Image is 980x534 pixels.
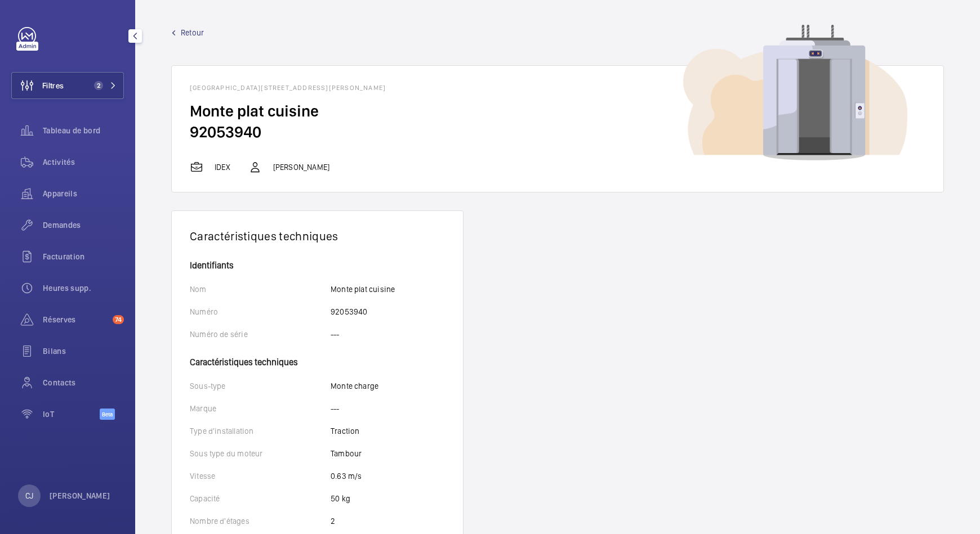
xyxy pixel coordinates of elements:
[331,515,335,527] p: 2
[331,403,340,414] p: ---
[190,229,445,243] h1: Caractéristiques techniques
[11,72,124,99] button: Filtres2
[215,161,230,173] p: IDEX
[190,515,331,527] p: Nombre d'étages
[43,125,124,136] span: Tableau de bord
[50,490,110,501] p: [PERSON_NAME]
[190,84,925,92] h1: [GEOGRAPHIC_DATA][STREET_ADDRESS][PERSON_NAME]
[43,377,124,388] span: Contacts
[190,351,445,367] h4: Caractéristiques techniques
[181,27,204,38] span: Retour
[331,306,367,317] p: 92053940
[190,403,331,414] p: Marque
[42,80,64,91] span: Filtres
[273,161,329,173] p: [PERSON_NAME]
[113,315,124,324] span: 74
[331,329,340,340] p: ---
[331,493,350,504] p: 50 kg
[43,156,124,168] span: Activités
[331,470,362,482] p: 0.63 m/s
[100,409,115,420] span: Beta
[190,470,331,482] p: Vitesse
[190,425,331,437] p: Type d'installation
[683,25,907,161] img: device image
[43,188,124,199] span: Appareils
[331,425,359,437] p: Traction
[43,282,124,294] span: Heures supp.
[25,490,33,501] p: CJ
[43,219,124,231] span: Demandes
[190,329,331,340] p: Numéro de série
[190,101,925,122] h2: Monte plat cuisine
[331,448,362,459] p: Tambour
[331,380,378,392] p: Monte charge
[190,284,331,295] p: Nom
[190,448,331,459] p: Sous type du moteur
[190,306,331,317] p: Numéro
[43,251,124,262] span: Facturation
[43,409,100,420] span: IoT
[190,261,445,270] h4: Identifiants
[43,345,124,357] span: Bilans
[190,493,331,504] p: Capacité
[331,284,395,295] p: Monte plat cuisine
[190,380,331,392] p: Sous-type
[190,122,925,142] h2: 92053940
[43,314,108,325] span: Réserves
[94,81,103,90] span: 2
